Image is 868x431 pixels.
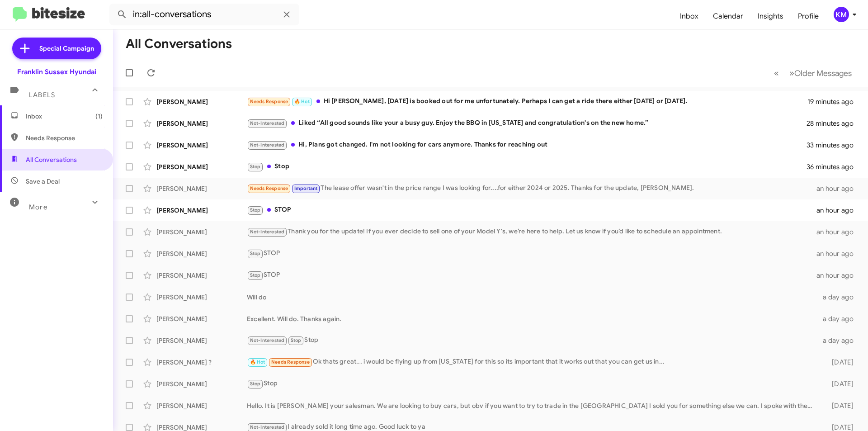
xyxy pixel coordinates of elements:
div: Franklin Sussex Hyundai [17,67,96,76]
span: Labels [29,91,55,99]
div: an hour ago [816,227,861,237]
div: STOP [247,270,816,280]
span: Stop [291,337,302,343]
a: Inbox [673,3,706,29]
div: [DATE] [817,379,861,388]
button: Previous [769,64,784,82]
span: Not-Interested [250,142,285,148]
div: 28 minutes ago [807,119,861,128]
div: Hi, Plans got changed. I'm not looking for cars anymore. Thanks for reaching out [247,140,807,150]
div: STOP [247,248,816,259]
div: [PERSON_NAME] [156,227,247,237]
div: an hour ago [816,206,861,215]
span: Special Campaign [39,44,94,53]
div: STOP [247,205,816,215]
div: Thank you for the update! If you ever decide to sell one of your Model Y's, we’re here to help. L... [247,227,816,237]
span: All Conversations [26,155,77,164]
span: Not-Interested [250,337,285,343]
span: 🔥 Hot [250,359,265,365]
div: Stop [247,335,817,346]
span: More [29,203,47,211]
span: Not-Interested [250,120,285,126]
div: Hi [PERSON_NAME], [DATE] is booked out for me unfortunately. Perhaps I can get a ride there eithe... [247,96,807,107]
a: Special Campaign [12,38,101,59]
div: 33 minutes ago [807,141,861,150]
div: [DATE] [817,358,861,367]
h1: All Conversations [126,37,232,51]
div: KM [834,7,849,22]
div: an hour ago [816,184,861,193]
div: [PERSON_NAME] [156,249,247,258]
div: [PERSON_NAME] [156,401,247,410]
button: KM [826,7,858,22]
div: an hour ago [816,271,861,280]
div: [DATE] [817,401,861,410]
div: a day ago [817,314,861,323]
span: Stop [250,381,261,387]
a: Calendar [706,3,750,29]
span: Stop [250,207,261,213]
div: an hour ago [816,249,861,258]
div: a day ago [817,336,861,345]
div: [PERSON_NAME] [156,336,247,345]
span: Save a Deal [26,177,60,186]
button: Next [784,64,857,82]
span: « [774,67,779,79]
span: Not-Interested [250,424,285,430]
div: Liked “All good sounds like your a busy guy. Enjoy the BBQ in [US_STATE] and congratulation's on ... [247,118,807,128]
span: (1) [95,112,103,121]
span: Stop [250,164,261,170]
span: Needs Response [250,185,288,191]
span: Needs Response [26,133,103,142]
div: [PERSON_NAME] [156,184,247,193]
div: The lease offer wasn't in the price range I was looking for....for either 2024 or 2025. Thanks fo... [247,183,816,194]
span: Stop [250,251,261,256]
span: » [789,67,794,79]
div: [PERSON_NAME] [156,293,247,302]
div: [PERSON_NAME] [156,141,247,150]
span: Stop [250,272,261,278]
span: Older Messages [794,68,852,78]
div: [PERSON_NAME] [156,162,247,171]
div: Hello. It is [PERSON_NAME] your salesman. We are looking to buy cars, but obv if you want to try ... [247,401,817,410]
span: Not-Interested [250,229,285,235]
span: 🔥 Hot [294,99,310,104]
a: Insights [750,3,791,29]
span: Important [294,185,318,191]
div: Excellent. Will do. Thanks again. [247,314,817,323]
div: [PERSON_NAME] ? [156,358,247,367]
div: Stop [247,379,817,389]
div: [PERSON_NAME] [156,119,247,128]
div: Will do [247,293,817,302]
nav: Page navigation example [769,64,857,82]
div: 19 minutes ago [807,97,861,106]
input: Search [109,4,299,25]
div: a day ago [817,293,861,302]
div: [PERSON_NAME] [156,206,247,215]
div: [PERSON_NAME] [156,97,247,106]
span: Inbox [26,112,103,121]
div: 36 minutes ago [807,162,861,171]
div: [PERSON_NAME] [156,271,247,280]
div: Ok thats great... i would be flying up from [US_STATE] for this so its important that it works ou... [247,357,817,367]
span: Needs Response [271,359,310,365]
a: Profile [791,3,826,29]
div: [PERSON_NAME] [156,314,247,323]
div: [PERSON_NAME] [156,379,247,388]
span: Needs Response [250,99,288,104]
div: Stop [247,161,807,172]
